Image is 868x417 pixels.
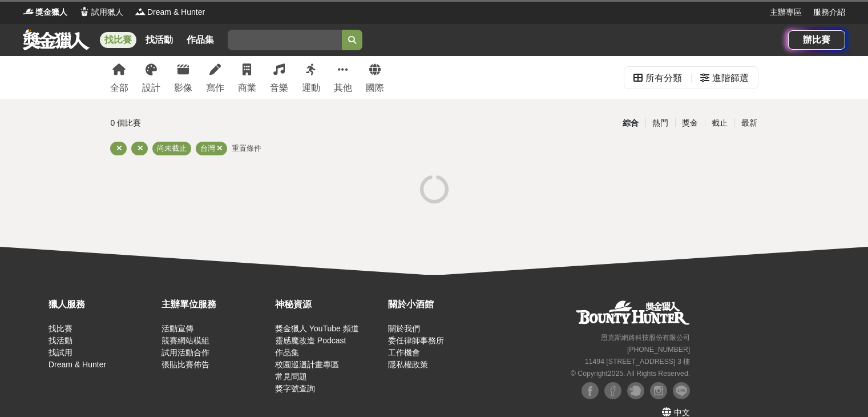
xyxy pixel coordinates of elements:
[49,298,156,311] div: 獵人服務
[388,348,420,357] a: 工作機會
[582,382,599,399] img: Facebook
[675,113,705,133] div: 獎金
[334,56,352,99] a: 其他
[388,298,495,311] div: 關於小酒館
[712,67,749,90] div: 進階篩選
[238,81,256,95] div: 商業
[174,81,192,95] div: 影像
[627,382,644,399] img: Plurk
[388,336,444,345] a: 委任律師事務所
[650,382,667,399] img: Instagram
[616,113,645,133] div: 綜合
[162,360,209,369] a: 張貼比賽佈告
[674,408,690,417] span: 中文
[275,360,339,369] a: 校園巡迴計畫專區
[91,6,123,18] span: 試用獵人
[49,324,72,333] a: 找比賽
[275,372,307,381] a: 常見問題
[366,56,384,99] a: 國際
[770,6,802,18] a: 主辦專區
[110,56,128,99] a: 全部
[141,32,177,48] a: 找活動
[49,348,72,357] a: 找試用
[23,6,34,17] img: Logo
[673,382,690,399] img: LINE
[645,113,675,133] div: 熱門
[23,6,67,18] a: Logo獎金獵人
[35,6,67,18] span: 獎金獵人
[788,30,845,50] a: 辦比賽
[601,334,690,342] small: 恩克斯網路科技股份有限公司
[162,336,209,345] a: 競賽網站模組
[238,56,256,99] a: 商業
[302,56,320,99] a: 運動
[135,6,146,17] img: Logo
[388,324,420,333] a: 關於我們
[142,81,160,95] div: 設計
[157,144,187,153] span: 尚未截止
[49,360,106,369] a: Dream & Hunter
[275,298,382,311] div: 神秘資源
[334,81,352,95] div: 其他
[366,81,384,95] div: 國際
[182,32,219,48] a: 作品集
[275,384,315,393] a: 獎字號查詢
[705,113,734,133] div: 截止
[571,370,690,378] small: © Copyright 2025 . All Rights Reserved.
[270,81,288,95] div: 音樂
[275,348,299,357] a: 作品集
[162,324,193,333] a: 活動宣傳
[388,360,428,369] a: 隱私權政策
[645,67,682,90] div: 所有分類
[275,324,359,333] a: 獎金獵人 YouTube 頻道
[206,56,224,99] a: 寫作
[147,6,205,18] span: Dream & Hunter
[275,336,346,345] a: 靈感魔改造 Podcast
[111,113,326,133] div: 0 個比賽
[162,348,209,357] a: 試用活動合作
[585,358,690,366] small: 11494 [STREET_ADDRESS] 3 樓
[206,81,224,95] div: 寫作
[604,382,621,399] img: Facebook
[100,32,136,48] a: 找比賽
[49,336,72,345] a: 找活動
[270,56,288,99] a: 音樂
[79,6,90,17] img: Logo
[734,113,764,133] div: 最新
[79,6,123,18] a: Logo試用獵人
[162,298,269,311] div: 主辦單位服務
[135,6,205,18] a: LogoDream & Hunter
[302,81,320,95] div: 運動
[110,81,128,95] div: 全部
[174,56,192,99] a: 影像
[142,56,160,99] a: 設計
[200,144,215,153] span: 台灣
[232,144,261,153] span: 重置條件
[627,346,690,354] small: [PHONE_NUMBER]
[813,6,845,18] a: 服務介紹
